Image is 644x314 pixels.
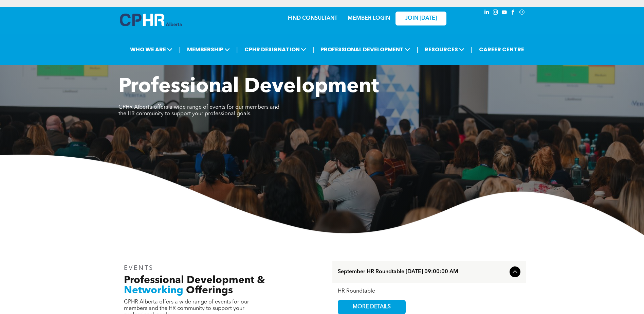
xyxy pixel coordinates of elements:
span: CPHR Alberta offers a wide range of events for our members and the HR community to support your p... [118,105,279,117]
span: JOIN [DATE] [405,15,437,22]
span: Networking [124,285,183,296]
a: facebook [510,8,517,18]
li: | [313,42,314,56]
a: CAREER CENTRE [477,43,526,56]
a: FIND CONSULTANT [288,16,337,21]
span: MORE DETAILS [345,300,399,314]
a: instagram [492,8,499,18]
a: linkedin [483,8,491,18]
a: Social network [518,8,526,18]
li: | [179,42,181,56]
span: MEMBERSHIP [185,43,232,56]
span: WHO WE ARE [128,43,174,56]
span: PROFESSIONAL DEVELOPMENT [318,43,412,56]
a: JOIN [DATE] [395,12,446,25]
li: | [417,42,418,56]
span: Professional Development & [124,275,265,285]
div: HR Roundtable [338,288,520,295]
a: MORE DETAILS [338,300,406,314]
span: Professional Development [118,77,379,97]
span: Offerings [186,285,233,296]
img: A blue and white logo for cp alberta [120,14,182,26]
li: | [236,42,238,56]
span: CPHR DESIGNATION [242,43,308,56]
li: | [471,42,473,56]
span: EVENTS [124,265,154,271]
span: RESOURCES [423,43,466,56]
a: youtube [501,8,508,18]
a: MEMBER LOGIN [348,16,390,21]
span: September HR Roundtable [DATE] 09:00:00 AM [338,269,507,275]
